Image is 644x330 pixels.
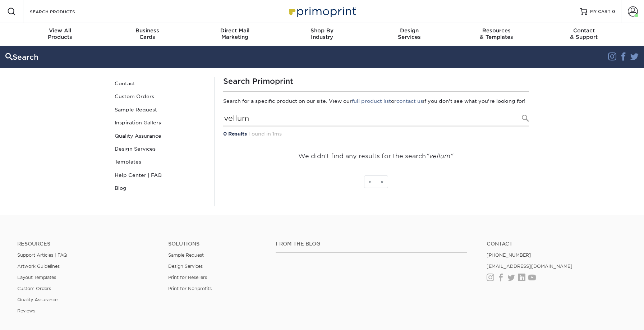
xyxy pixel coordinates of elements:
a: Contact& Support [540,23,627,46]
div: Marketing [191,27,279,40]
div: Products [17,27,104,40]
input: Search Products... [223,111,529,127]
span: Business [104,27,191,34]
h4: Solutions [168,241,265,247]
em: "vellum" [426,152,453,160]
a: DesignServices [365,23,453,46]
div: Industry [279,27,366,40]
a: full product list [352,98,391,104]
a: Contact [487,241,627,247]
a: Print for Nonprofits [168,286,212,291]
h4: From the Blog [276,241,467,247]
a: BusinessCards [104,23,191,46]
a: Artwork Guidelines [17,263,60,269]
a: Sample Request [168,252,204,258]
div: Services [365,27,453,40]
span: Design [365,27,453,34]
a: [PHONE_NUMBER] [487,252,531,258]
strong: 0 Results [223,131,247,137]
a: Design Services [112,142,209,155]
span: 0 [612,9,615,14]
a: Quality Assurance [112,129,209,142]
a: Custom Orders [112,90,209,103]
div: & Support [540,27,627,40]
h4: Resources [17,241,157,247]
a: Direct MailMarketing [191,23,279,46]
a: Support Articles | FAQ [17,252,67,258]
span: Shop By [279,27,366,34]
input: SEARCH PRODUCTS..... [29,7,99,16]
img: Primoprint [286,4,358,19]
a: Layout Templates [17,275,56,280]
a: Contact [112,77,209,90]
a: View AllProducts [17,23,104,46]
a: Shop ByIndustry [279,23,366,46]
p: Search for a specific product on our site. View our or if you don't see what you're looking for! [223,97,529,105]
div: & Templates [453,27,540,40]
a: Blog [112,182,209,194]
a: Help Center | FAQ [112,169,209,182]
a: Custom Orders [17,286,51,291]
a: Resources& Templates [453,23,540,46]
span: Found in 1ms [248,131,282,137]
span: Resources [453,27,540,34]
p: We didn't find any results for the search . [223,152,529,161]
span: Contact [540,27,627,34]
a: [EMAIL_ADDRESS][DOMAIN_NAME] [487,263,572,269]
span: Direct Mail [191,27,279,34]
a: Inspiration Gallery [112,116,209,129]
a: Design Services [168,263,203,269]
h1: Search Primoprint [223,77,529,86]
a: Print for Resellers [168,275,207,280]
div: Cards [104,27,191,40]
a: contact us [396,98,423,104]
a: Reviews [17,308,35,313]
a: Quality Assurance [17,297,57,302]
span: View All [17,27,104,34]
a: Sample Request [112,103,209,116]
a: Templates [112,155,209,168]
span: MY CART [590,9,611,15]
